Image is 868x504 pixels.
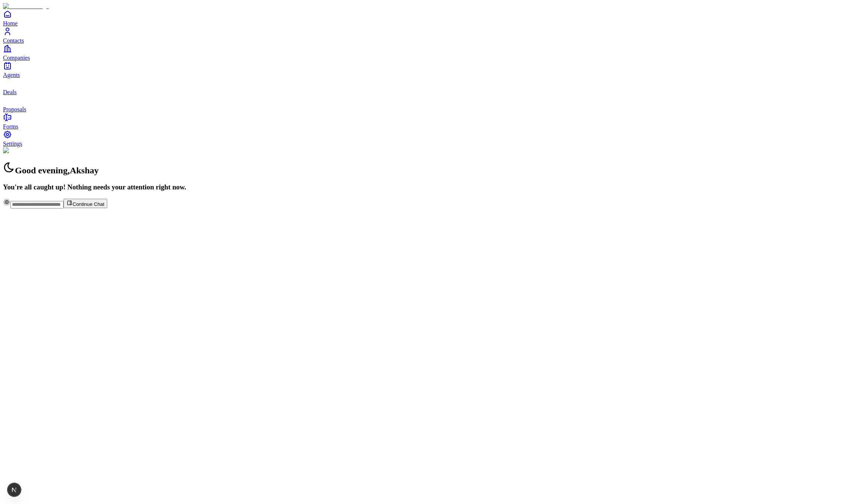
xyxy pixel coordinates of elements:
[3,161,865,176] h2: Good evening , Akshay
[3,20,18,27] span: Home
[3,37,24,44] span: Contacts
[3,198,865,208] div: Continue Chat
[3,72,20,78] span: Agents
[3,183,865,191] h3: You're all caught up! Nothing needs your attention right now.
[73,201,104,207] span: Continue Chat
[3,44,865,61] a: Companies
[3,130,865,147] a: Settings
[3,27,865,44] a: Contacts
[3,10,865,27] a: Home
[3,89,16,95] span: Deals
[3,123,18,130] span: Forms
[3,106,26,112] span: Proposals
[3,55,30,61] span: Companies
[3,147,38,154] img: Background
[3,61,865,78] a: Agents
[3,113,865,130] a: Forms
[3,78,865,95] a: deals
[3,3,49,10] img: Item Brain Logo
[3,140,22,147] span: Settings
[64,199,107,208] button: Continue Chat
[3,96,865,112] a: proposals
